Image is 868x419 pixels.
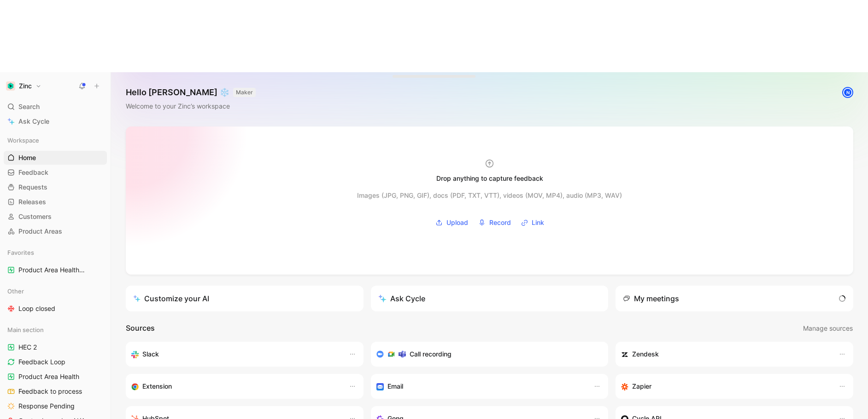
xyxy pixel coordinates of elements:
div: Main section [4,323,107,337]
h3: Slack [142,349,159,360]
div: Other [4,284,107,298]
h2: Sources [126,322,155,334]
div: Welcome to your Zinc’s workspace [126,101,256,112]
a: Feedback [4,166,107,179]
h3: Zendesk [632,349,659,360]
span: Record [489,217,511,228]
h3: Email [387,381,403,392]
div: N [843,88,852,97]
a: Feedback Loop [4,355,107,369]
div: Capture feedback from thousands of sources with Zapier (survey results, recordings, sheets, etc). [621,381,829,392]
button: Manage sources [803,322,853,334]
div: Capture feedback from anywhere on the web [131,381,340,392]
span: Search [18,101,40,112]
div: Search [4,100,107,114]
div: Sync customers and create docs [621,349,829,360]
span: Product Area Health [18,265,88,275]
span: Favorites [7,248,34,257]
span: Customers [18,212,52,221]
a: Product Area HealthMain section [4,263,107,277]
a: Feedback to process [4,385,107,398]
span: Loop closed [18,304,55,313]
button: Link [518,216,547,230]
span: Other [7,287,24,296]
button: ZincZinc [4,80,44,92]
a: Customize your AI [126,286,364,311]
div: My meetings [623,293,679,304]
div: Drop anything to capture feedback [436,173,543,184]
span: Ask Cycle [18,116,49,127]
h1: Zinc [19,82,32,90]
div: Record & transcribe meetings from Zoom, Meet & Teams. [376,349,596,360]
a: Requests [4,180,107,194]
span: HEC 2 [18,343,37,352]
button: MAKER [233,88,256,97]
span: Manage sources [803,323,853,334]
span: Link [532,217,544,228]
span: Upload [446,217,468,228]
a: Response Pending [4,399,107,413]
div: Images (JPG, PNG, GIF), docs (PDF, TXT, VTT), videos (MOV, MP4), audio (MP3, WAV) [357,190,622,201]
div: Ask Cycle [378,293,425,304]
span: Product Area Health [18,372,79,381]
span: Workspace [7,136,39,145]
div: Customize your AI [133,293,209,304]
h3: Call recording [410,349,452,360]
a: Loop closed [4,302,107,316]
div: Forward emails to your feedback inbox [376,381,585,392]
span: Product Areas [18,227,62,236]
span: Response Pending [18,402,75,411]
button: Ask Cycle [371,286,609,311]
span: Home [18,153,36,162]
a: Ask Cycle [4,115,107,128]
a: Product Area Health [4,370,107,384]
span: Feedback to process [18,387,82,396]
span: Releases [18,197,46,207]
div: OtherLoop closed [4,284,107,316]
h3: Extension [142,381,172,392]
img: Zinc [6,81,15,91]
h3: Zapier [632,381,651,392]
span: Main section [7,325,44,334]
a: HEC 2 [4,340,107,354]
button: Upload [432,216,471,230]
a: Releases [4,195,107,209]
div: Sync your customers, send feedback and get updates in Slack [131,349,340,360]
a: Product Areas [4,224,107,238]
span: Requests [18,183,47,192]
div: Favorites [4,246,107,259]
span: Feedback [18,168,48,177]
span: Feedback Loop [18,357,65,367]
a: Customers [4,210,107,224]
h1: Hello [PERSON_NAME] ❄️ [126,87,256,98]
div: Workspace [4,133,107,147]
a: Home [4,151,107,165]
button: Record [475,216,514,230]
